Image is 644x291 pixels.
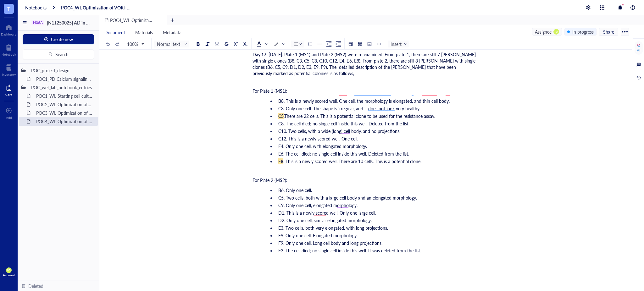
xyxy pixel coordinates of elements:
span: [N11250025] AD in GBM project-POC [47,19,122,26]
a: Dashboard [1,22,17,36]
button: Share [599,28,618,36]
button: Search [23,49,94,59]
div: POC4_WL Optimization of VORT resistance assay on U87MG cell line + monoclonal selection [33,117,95,126]
span: E9. Only one cell. Elongated morphology. [278,232,358,239]
span: 100% [127,41,144,47]
div: Account [3,273,15,277]
div: Dashboard [1,32,17,36]
div: Deleted [28,283,43,289]
span: C8. The cell died; no single cell inside this well. Deleted from the list. [278,120,409,127]
a: POC4_WL Optimization of VORT resistance assay on U87MG cell line + monoclonal selection [61,5,132,10]
div: Assignee [535,28,552,35]
span: B8. This is a newly scored well. One cell, the morphology is elongated, and thin cell body. [278,98,450,104]
span: D2. Only one cell, similar elongated morphology. [278,217,372,223]
span: Share [603,29,614,35]
span: PO [7,269,10,272]
span: Materials [135,29,153,36]
span: T [7,5,10,13]
div: Add [6,116,12,119]
div: POC3_WL Optimization of VORT resistance assay on U87MG cell line [33,108,95,117]
a: Notebook [2,42,16,56]
span: Create new [51,37,73,42]
span: Insert [391,41,407,47]
span: B6. Only one cell. [278,187,312,193]
div: POC2_WL Optimization of N06A library resistance assay on U87MG cell line [33,100,95,109]
a: Core [5,83,12,96]
div: Inventory [2,73,16,76]
span: F3. The cell died; no single cell inside this well. It was deleted from the list. [278,247,421,254]
div: POC1_PD Calcium signaling screen of N06A library [33,74,95,83]
div: POC_wet_lab_notebook_entries [28,83,95,92]
span: E4. Only one cell, with elongated morphology. [278,143,367,149]
div: N06A [33,20,43,25]
div: AI [637,48,640,53]
span: Normal text [157,41,188,47]
span: Search [55,52,69,57]
div: Notebook [2,52,16,56]
span: Day 17 [253,51,266,58]
span: . [DATE]. Plate 1 (MS1) and Plate 2 (MS2) were re-examined. From plate 1, there are still 7 [PERS... [253,51,477,76]
span: C9. Only one cell, elongated morphology. [278,202,358,208]
span: Metadata [163,29,181,36]
button: Create new [23,34,94,44]
span: E8 [278,158,283,164]
span: Document [104,29,125,36]
div: POC_project_design [28,66,95,75]
div: Core [5,93,12,96]
span: C3. Only one cell. The shape is irregular, and it does not look very healthy. [278,105,420,112]
span: C5 [278,113,284,119]
span: E6. The cell died; no single cell inside this well. Deleted from the list. [278,151,409,157]
span: D1. This is a newly scored well. Only one large cell. [278,210,376,216]
span: There are 22 cells. This is a potential clone to be used for the resistance assay. [284,113,435,119]
a: Inventory [2,63,16,76]
span: . This is a newly scored well. There are 10 cells. This is a potential clone. [283,158,421,164]
a: Notebooks [25,5,47,10]
span: C12. This is a newly scored well. One cell. [278,135,358,142]
span: For Plate 1 (MS1): [253,88,287,94]
span: C5. Two cells, both with a large cell body and an elongated morphology. [278,195,417,201]
div: In progress [572,28,594,35]
span: PO [555,30,558,33]
span: For Plate 2 (MS2): [253,177,287,183]
span: C10. Two cells, with a wide (long) cell body, and no projections. [278,128,400,134]
span: . [284,113,284,119]
span: F9. Only one cell. Long cell body and long projections. [278,240,382,246]
span: E3. Two cells, both very elongated, with long projections. [278,225,388,231]
div: POC1_WL Starting cell culture protocol [33,91,95,100]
